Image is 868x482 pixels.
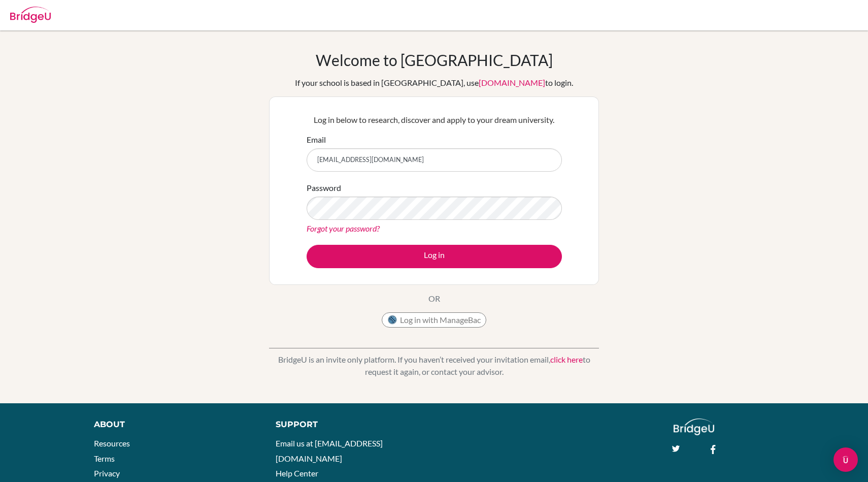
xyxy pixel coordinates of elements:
p: OR [428,293,440,305]
a: Resources [94,438,130,448]
a: [DOMAIN_NAME] [479,78,545,87]
img: Bridge-U [10,7,51,23]
a: Privacy [94,468,120,478]
div: Support [276,419,423,431]
img: logo_white@2x-f4f0deed5e89b7ecb1c2cc34c3e3d731f90f0f143d5ea2071677605dd97b5244.png [674,419,715,435]
a: Email us at [EMAIL_ADDRESS][DOMAIN_NAME] [276,438,383,463]
div: About [94,419,253,431]
a: Terms [94,454,115,463]
h1: Welcome to [GEOGRAPHIC_DATA] [316,51,553,69]
label: Email [307,134,326,146]
p: Log in below to research, discover and apply to your dream university. [307,114,562,126]
p: BridgeU is an invite only platform. If you haven’t received your invitation email, to request it ... [269,354,599,378]
a: Help Center [276,468,318,478]
div: Open Intercom Messenger [833,447,858,472]
label: Password [307,182,341,194]
button: Log in [307,245,562,268]
button: Log in with ManageBac [382,312,486,328]
div: If your school is based in [GEOGRAPHIC_DATA], use to login. [295,77,573,89]
a: click here [550,355,583,364]
a: Forgot your password? [307,223,380,233]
